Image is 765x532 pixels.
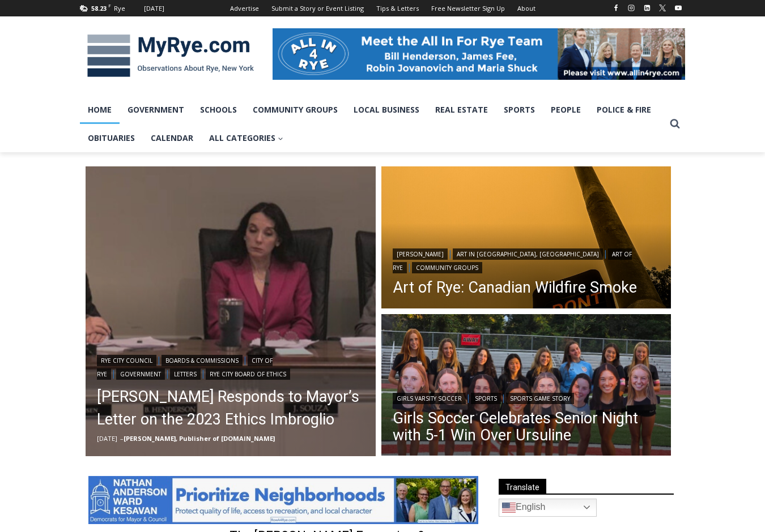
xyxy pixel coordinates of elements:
a: Schools [192,96,245,124]
a: Art in [GEOGRAPHIC_DATA], [GEOGRAPHIC_DATA] [453,248,603,260]
a: Art of Rye: Canadian Wildfire Smoke [393,279,660,296]
a: People [543,96,589,124]
a: Read More Girls Soccer Celebrates Senior Night with 5-1 Win Over Ursuline [381,314,671,459]
a: Real Estate [427,96,496,124]
a: Rye City Council [97,355,156,366]
time: [DATE] [97,434,117,443]
a: Community Groups [245,96,346,124]
span: F [108,2,111,8]
a: Letters [170,368,201,380]
a: YouTube [671,1,685,15]
img: MyRye.com [80,27,261,85]
a: Government [116,368,165,380]
a: Facebook [609,1,623,15]
button: View Search Form [665,114,685,134]
a: Linkedin [640,1,654,15]
a: Girls Varsity Soccer [393,393,466,404]
div: | | | [393,246,660,273]
a: Read More Henderson Responds to Mayor’s Letter on the 2023 Ethics Imbroglio [86,166,376,456]
span: Translate [499,479,546,494]
div: Rye [114,3,125,14]
a: Rye City Board of Ethics [206,368,290,380]
a: All Categories [201,124,291,152]
div: | | [393,391,660,404]
a: Calendar [143,124,201,152]
a: Government [120,96,192,124]
a: Community Groups [412,262,482,273]
span: All Categories [209,132,283,144]
a: Home [80,96,120,124]
a: Art of Rye [393,248,632,273]
span: – [120,434,124,443]
a: [PERSON_NAME], Publisher of [DOMAIN_NAME] [124,434,275,443]
a: [PERSON_NAME] [393,248,448,260]
img: (PHOTO: Councilmembers Bill Henderson, Julie Souza and Mayor Josh Cohn during the City Council me... [86,166,376,456]
img: All in for Rye [273,28,685,79]
a: English [499,499,597,517]
a: Sports Game Story [506,393,574,404]
a: Sports [471,393,501,404]
a: Boards & Commissions [161,355,243,366]
span: 58.23 [91,4,107,12]
a: Police & Fire [589,96,659,124]
a: Read More Art of Rye: Canadian Wildfire Smoke [381,166,671,311]
a: Sports [496,96,543,124]
a: [PERSON_NAME] Responds to Mayor’s Letter on the 2023 Ethics Imbroglio [97,385,364,431]
img: (PHOTO: The 2025 Rye Girls Soccer seniors. L to R: Parker Calhoun, Claire Curran, Alessia MacKinn... [381,314,671,459]
a: Girls Soccer Celebrates Senior Night with 5-1 Win Over Ursuline [393,410,660,444]
div: [DATE] [144,3,164,14]
a: Obituaries [80,124,143,152]
a: Local Business [346,96,427,124]
img: en [502,501,516,514]
nav: Primary Navigation [80,96,665,153]
div: | | | | | [97,353,364,380]
img: [PHOTO: Canadian Wildfire Smoke. Few ventured out unmasked as the skies turned an eerie orange in... [381,166,671,311]
a: X [656,1,669,15]
a: Instagram [624,1,638,15]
